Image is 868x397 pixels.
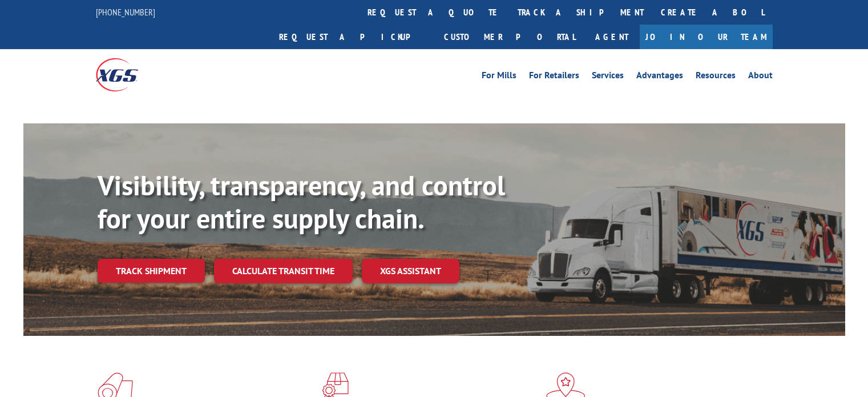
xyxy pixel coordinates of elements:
a: Advantages [636,71,683,83]
a: Join Our Team [640,25,773,49]
a: Track shipment [98,259,205,283]
a: [PHONE_NUMBER] [96,6,155,18]
a: For Mills [482,71,516,83]
a: XGS ASSISTANT [362,259,459,283]
b: Visibility, transparency, and control for your entire supply chain. [98,167,505,236]
a: For Retailers [529,71,579,83]
a: Request a pickup [271,25,435,49]
a: Agent [584,25,640,49]
a: Calculate transit time [214,259,353,283]
a: Services [592,71,624,83]
a: Resources [696,71,736,83]
a: Customer Portal [435,25,584,49]
a: About [748,71,773,83]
